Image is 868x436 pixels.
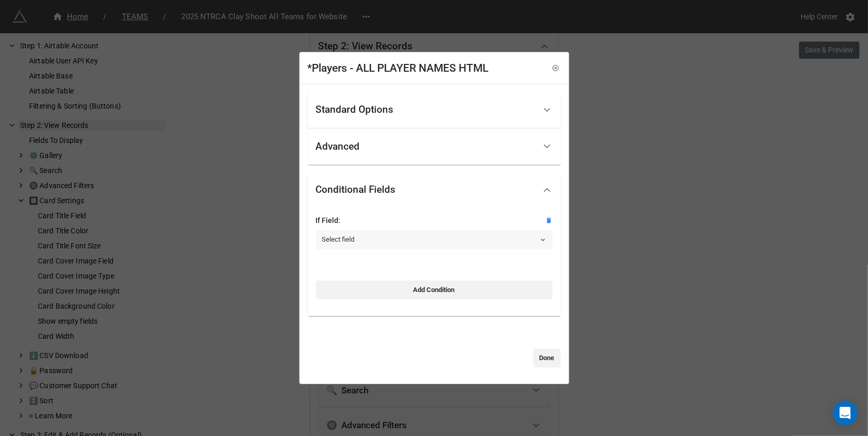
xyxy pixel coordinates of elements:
div: Advanced [308,128,561,165]
a: Add Condition [316,281,553,299]
div: Open Intercom Messenger [833,401,858,426]
div: Conditional Fields [308,173,561,206]
a: Done [533,349,561,367]
a: Select field [316,230,553,249]
div: Advanced [316,141,360,152]
div: Conditional Fields [316,184,396,195]
div: Standard Options [308,91,561,128]
div: If Field: [316,215,553,226]
div: Standard Options [316,104,394,115]
div: *Players - ALL PLAYER NAMES HTML [308,60,489,77]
